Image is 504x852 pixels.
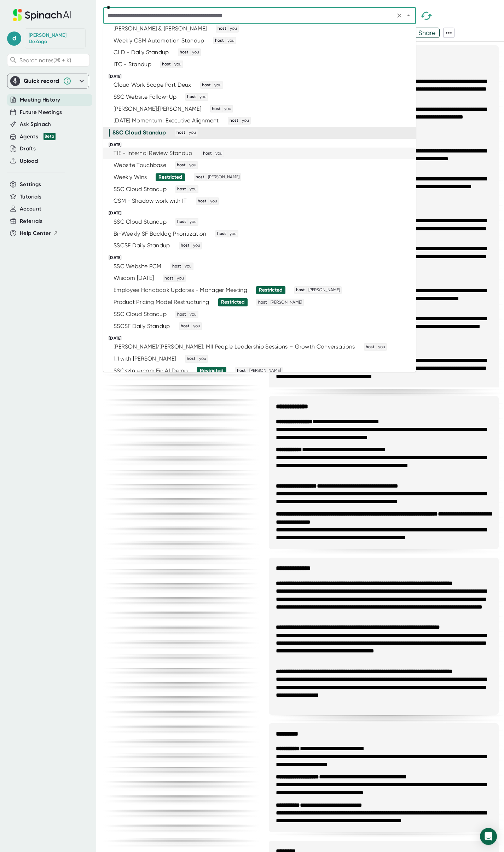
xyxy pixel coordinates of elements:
[179,49,190,56] span: host
[192,323,201,329] span: you
[377,344,386,350] span: you
[20,133,56,141] button: Agents Beta
[213,82,222,88] span: you
[114,242,170,249] div: SSCSF Daily Standup
[171,263,182,270] span: host
[20,157,38,165] button: Upload
[19,57,71,64] span: Search notes (⌘ + K)
[109,336,416,341] div: [DATE]
[20,217,42,225] button: Referrals
[201,82,212,88] span: host
[114,186,167,193] div: SSC Cloud Standup
[114,150,192,157] div: TIE - Internal Review Standup
[191,49,200,56] span: you
[109,255,416,260] div: [DATE]
[307,287,341,293] span: [PERSON_NAME]
[7,31,21,46] span: d
[20,145,36,153] button: Drafts
[114,275,154,282] div: Wisdom [DATE]
[186,356,197,362] span: host
[228,117,239,124] span: host
[270,299,303,306] span: [PERSON_NAME]
[114,299,209,306] div: Product Pricing Model Restructuring
[189,186,198,192] span: you
[29,32,82,45] div: Dan DeZago
[20,205,41,213] button: Account
[188,129,197,136] span: you
[114,174,147,181] div: Weekly Wins
[180,242,191,249] span: host
[112,129,166,136] div: SSC Cloud Standup
[198,356,207,362] span: you
[228,231,238,237] span: you
[158,174,182,180] div: Restricted
[109,211,416,216] div: [DATE]
[176,186,187,192] span: host
[163,275,174,282] span: host
[415,28,440,38] button: Share
[236,368,247,374] span: host
[211,106,222,112] span: host
[214,150,224,157] span: you
[114,323,170,330] div: SSCSF Daily Standup
[216,25,227,32] span: host
[241,117,250,124] span: you
[195,174,205,180] span: host
[20,180,41,189] button: Settings
[184,263,193,270] span: you
[259,287,283,293] div: Restricted
[186,94,197,100] span: host
[214,38,225,44] span: host
[114,311,167,318] div: SSC Cloud Standup
[20,229,51,237] span: Help Center
[20,108,62,116] button: Future Meetings
[114,61,151,68] div: ITC - Standup
[20,120,51,128] button: Ask Spinach
[180,323,191,329] span: host
[192,242,201,249] span: you
[188,162,197,168] span: you
[248,368,282,374] span: [PERSON_NAME]
[114,263,162,270] div: SSC Website PCM
[189,311,198,318] span: you
[207,174,241,180] span: [PERSON_NAME]
[114,230,207,237] div: Bi-Weekly SF Backlog Prioritization
[20,96,60,104] button: Meeting History
[202,150,213,157] span: host
[114,355,176,362] div: 1:1 with [PERSON_NAME]
[197,198,208,205] span: host
[161,61,172,68] span: host
[114,37,204,44] div: Weekly CSM Automation Standup
[114,367,188,374] div: SSC<>Intercom Fin AI Demo
[109,74,416,79] div: [DATE]
[114,81,191,88] div: Cloud Work Scope Part Deux
[394,11,404,21] button: Clear
[257,299,268,306] span: host
[226,38,236,44] span: you
[44,133,56,140] div: Beta
[114,162,166,169] div: Website Touchbase
[176,162,187,168] span: host
[221,299,245,305] div: Restricted
[20,193,41,201] span: Tutorials
[176,275,185,282] span: you
[114,105,201,113] div: [PERSON_NAME]:[PERSON_NAME]
[114,25,207,32] div: [PERSON_NAME] & [PERSON_NAME]
[404,11,413,21] button: Close
[176,219,187,225] span: host
[175,129,186,136] span: host
[114,287,247,294] div: Employee Handbook Updates - Manager Meeting
[209,198,218,205] span: you
[415,27,439,39] span: Share
[114,197,187,205] div: CSM - Shadow work with IT
[480,828,497,845] div: Open Intercom Messenger
[176,311,187,318] span: host
[114,117,219,124] div: [DATE] Momentum: Executive Alignment
[173,61,183,68] span: you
